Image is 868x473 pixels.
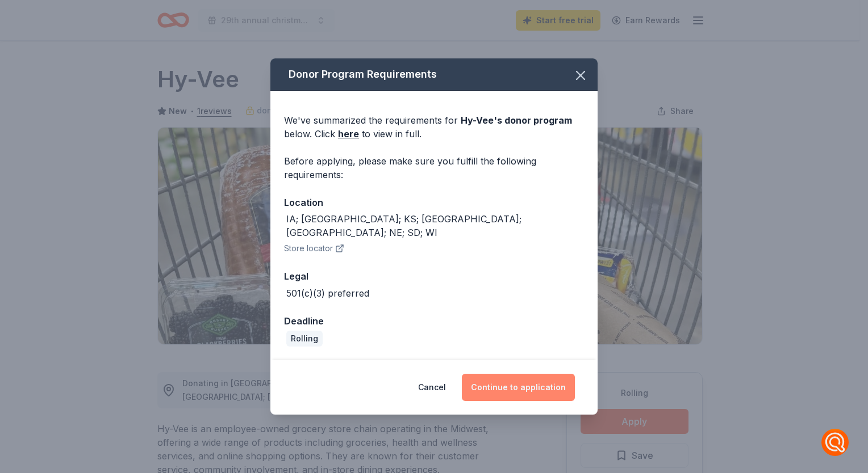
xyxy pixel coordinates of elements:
[284,113,584,141] div: We've summarized the requirements for below. Click to view in full.
[286,331,323,347] div: Rolling
[461,115,572,126] span: Hy-Vee 's donor program
[418,374,446,401] button: Cancel
[284,269,584,284] div: Legal
[284,314,584,328] div: Deadline
[286,286,369,300] div: 501(c)(3) preferred
[286,212,584,239] div: IA; [GEOGRAPHIC_DATA]; KS; [GEOGRAPHIC_DATA]; [GEOGRAPHIC_DATA]; NE; SD; WI
[462,374,575,401] button: Continue to application
[284,195,584,210] div: Location
[284,242,344,255] button: Store locator
[338,127,359,141] a: here
[284,154,584,181] div: Before applying, please make sure you fulfill the following requirements:
[270,58,598,91] div: Donor Program Requirements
